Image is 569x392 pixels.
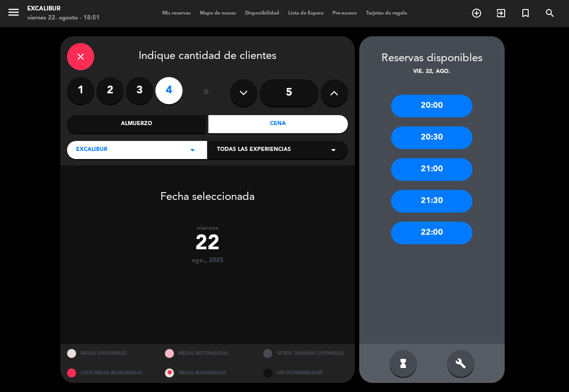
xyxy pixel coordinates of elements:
div: OTROS TAMAÑOS DIPONIBLES [256,344,355,363]
label: 3 [126,77,153,104]
span: Disponibilidad [241,11,284,16]
i: turned_in_not [520,8,531,19]
span: Mis reservas [158,11,195,16]
label: 4 [155,77,183,104]
span: Excalibur [76,145,107,155]
div: viernes [60,224,355,232]
span: Pre-acceso [328,11,362,16]
div: Reservas disponibles [359,50,505,68]
div: MESAS DISPONIBLES [60,344,159,363]
div: SOLO MESAS BLOQUEADAS [60,363,159,383]
div: Excalibur [27,5,100,14]
div: MESAS RESTRINGIDAS [158,344,256,363]
div: Indique cantidad de clientes [67,43,348,70]
i: close [75,51,86,62]
i: arrow_drop_down [328,145,339,155]
div: viernes 22. agosto - 18:51 [27,14,100,23]
i: add_circle_outline [471,8,482,19]
div: Fecha seleccionada [60,177,355,206]
i: menu [7,5,20,19]
div: ago., 2025 [60,256,355,264]
div: 20:00 [391,95,473,117]
div: 22:00 [391,222,473,244]
div: ó [192,77,221,109]
span: Tarjetas de regalo [362,11,412,16]
div: Almuerzo [67,115,207,133]
div: MESAS BLOQUEADAS [158,363,256,383]
span: Lista de Espera [284,11,328,16]
span: Todas las experiencias [217,145,291,155]
button: menu [7,5,20,22]
i: arrow_drop_down [187,145,198,155]
div: 20:30 [391,126,473,149]
div: 22 [60,232,355,256]
div: 21:00 [391,158,473,181]
label: 2 [96,77,124,104]
i: build [455,358,466,369]
i: exit_to_app [496,8,506,19]
div: 21:30 [391,190,473,213]
label: 1 [67,77,94,104]
span: Mapa de mesas [195,11,241,16]
i: search [545,8,555,19]
div: Cena [208,115,348,133]
div: SIN DISPONIBILIDAD [256,363,355,383]
i: hourglass_full [398,358,409,369]
div: vie. 22, ago. [359,68,505,77]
